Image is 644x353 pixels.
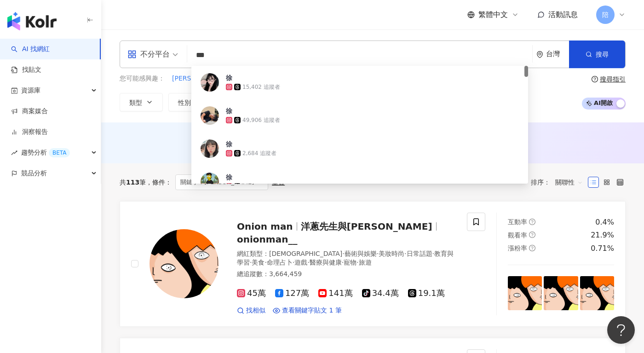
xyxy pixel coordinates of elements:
a: 找貼文 [11,65,41,75]
span: 45萬 [237,289,266,298]
span: · [342,259,344,266]
div: 徐 [226,139,232,149]
div: 搜尋指引 [600,75,626,83]
div: 總追蹤數 ： 3,664,459 [237,270,456,279]
span: 您可能感興趣： [120,74,165,83]
span: question-circle [529,231,535,238]
span: rise [11,150,17,156]
span: 關聯性 [555,175,583,190]
div: 0.4% [595,217,614,227]
img: KOL Avatar [201,173,219,191]
span: 類型 [129,99,142,106]
div: 2,684 追蹤者 [242,150,276,157]
span: · [342,250,344,257]
img: KOL Avatar [201,139,219,158]
img: post-image [508,276,542,310]
span: question-circle [592,76,598,82]
span: onionman__ [237,234,297,245]
img: KOL Avatar [201,73,219,92]
button: 性別 [168,93,212,111]
span: [DEMOGRAPHIC_DATA] [269,250,342,257]
div: 1,753 追蹤者 [242,183,276,191]
img: KOL Avatar [149,229,218,298]
span: 關鍵字：[PERSON_NAME] [175,174,268,190]
span: 搜尋 [596,51,609,58]
span: 競品分析 [21,163,47,184]
div: 排序： [531,175,588,190]
span: 美妝時尚 [379,250,404,257]
span: 美食 [252,259,264,266]
iframe: Help Scout Beacon - Open [607,316,635,344]
span: · [250,259,252,266]
div: 15,402 追蹤者 [242,83,280,91]
span: 遊戲 [294,259,307,266]
button: 搜尋 [569,41,625,68]
span: · [377,250,379,257]
a: 洞察報告 [11,127,48,137]
a: 商案媒合 [11,107,48,116]
a: searchAI 找網紅 [11,45,50,54]
span: 日常話題 [407,250,432,257]
span: question-circle [529,219,535,225]
span: 141萬 [318,289,352,298]
button: [PERSON_NAME] [172,74,226,84]
div: 共 筆 [120,179,146,186]
div: 徐 [226,73,232,82]
span: environment [536,51,543,58]
span: · [404,250,406,257]
span: 繁體中文 [478,10,508,20]
span: 資源庫 [21,80,40,101]
span: · [432,250,434,257]
span: 113 [126,179,139,186]
div: 徐 [226,106,232,116]
span: · [356,259,358,266]
span: 互動率 [508,218,527,226]
span: 旅遊 [359,259,372,266]
span: 醫療與健康 [310,259,342,266]
div: 0.71% [591,243,614,254]
span: 命理占卜 [267,259,293,266]
img: post-image [544,276,578,310]
div: 徐 [226,173,232,182]
span: 活動訊息 [548,10,578,19]
span: 查看關鍵字貼文 1 筆 [282,306,342,315]
span: 19.1萬 [408,289,445,298]
span: 34.4萬 [362,289,399,298]
div: 台灣 [546,50,569,58]
span: 洋蔥先生與[PERSON_NAME] [301,221,432,232]
img: KOL Avatar [201,106,219,125]
span: 性別 [178,99,191,106]
span: · [307,259,309,266]
span: 藝術與娛樂 [345,250,377,257]
div: 49,906 追蹤者 [242,116,280,124]
span: 寵物 [344,259,356,266]
img: post-image [580,276,614,310]
span: appstore [127,50,137,59]
div: 網紅類型 ： [237,249,456,267]
img: logo [7,12,57,30]
span: question-circle [529,245,535,251]
span: [PERSON_NAME] [172,74,225,83]
span: · [293,259,294,266]
span: 漲粉率 [508,244,527,252]
a: 找相似 [237,306,265,315]
div: BETA [49,148,70,157]
span: Onion man [237,221,293,232]
span: 陪 [602,10,609,20]
span: 觀看率 [508,231,527,239]
button: 類型 [120,93,163,111]
span: 條件 ： [146,179,172,186]
span: 找相似 [246,306,265,315]
div: 21.9% [591,230,614,240]
div: 不分平台 [127,47,170,62]
a: KOL AvatarOnion man洋蔥先生與[PERSON_NAME]onionman__網紅類型：[DEMOGRAPHIC_DATA]·藝術與娛樂·美妝時尚·日常話題·教育與學習·美食·命... [120,201,626,327]
span: 127萬 [275,289,309,298]
span: 趨勢分析 [21,142,70,163]
a: 查看關鍵字貼文 1 筆 [273,306,342,315]
span: · [264,259,266,266]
